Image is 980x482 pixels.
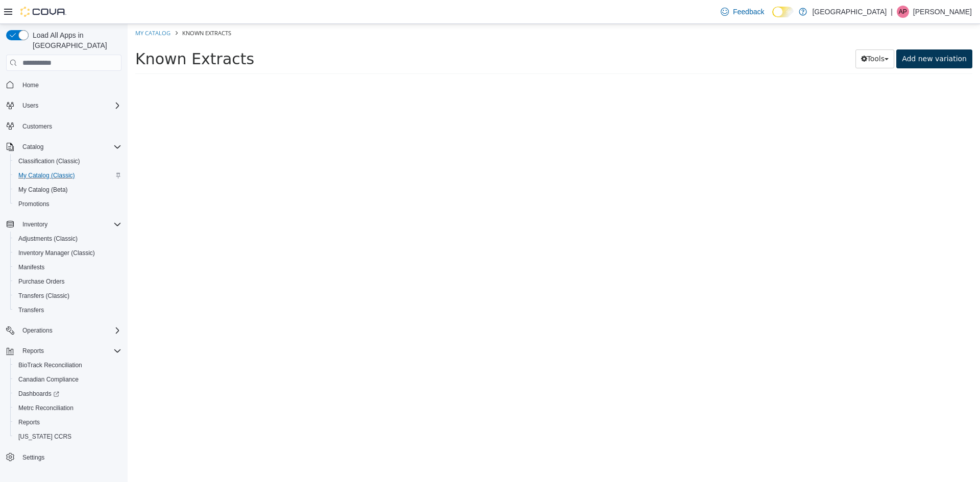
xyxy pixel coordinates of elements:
[22,347,44,355] span: Reports
[14,247,121,259] span: Inventory Manager (Classic)
[2,140,126,154] button: Catalog
[10,358,126,372] button: BioTrack Reconciliation
[10,387,126,401] a: Dashboards
[14,198,54,210] a: Promotions
[2,217,126,232] button: Inventory
[10,415,126,429] button: Reports
[22,220,47,229] span: Inventory
[18,451,48,464] a: Settings
[2,77,126,92] button: Home
[10,274,126,289] button: Purchase Orders
[891,6,893,18] p: |
[18,120,56,133] a: Customers
[22,81,39,89] span: Home
[10,232,126,246] button: Adjustments (Classic)
[18,292,69,300] span: Transfers (Classic)
[10,401,126,415] button: Metrc Reconciliation
[14,373,121,386] span: Canadian Compliance
[29,30,121,50] span: Load All Apps in [GEOGRAPHIC_DATA]
[14,233,121,245] span: Adjustments (Classic)
[18,218,52,231] button: Inventory
[14,169,121,182] span: My Catalog (Classic)
[22,326,53,335] span: Operations
[14,198,121,210] span: Promotions
[2,119,126,134] button: Customers
[913,6,972,18] p: [PERSON_NAME]
[14,430,76,443] a: [US_STATE] CCRS
[10,246,126,260] button: Inventory Manager (Classic)
[18,418,40,426] span: Reports
[14,359,86,371] a: BioTrack Reconciliation
[14,430,121,443] span: Washington CCRS
[14,416,44,428] a: Reports
[14,304,121,316] span: Transfers
[18,79,43,91] a: Home
[2,344,126,358] button: Reports
[14,247,99,259] a: Inventory Manager (Classic)
[18,171,75,180] span: My Catalog (Classic)
[14,155,121,167] span: Classification (Classic)
[18,200,50,208] span: Promotions
[18,263,44,271] span: Manifests
[22,143,43,151] span: Catalog
[18,235,78,243] span: Adjustments (Classic)
[18,186,68,194] span: My Catalog (Beta)
[14,388,63,400] a: Dashboards
[14,184,121,196] span: My Catalog (Beta)
[18,249,95,257] span: Inventory Manager (Classic)
[10,429,126,444] button: [US_STATE] CCRS
[812,6,887,18] p: [GEOGRAPHIC_DATA]
[18,78,121,91] span: Home
[769,26,845,44] a: Add new variation
[22,102,38,110] span: Users
[10,303,126,317] button: Transfers
[14,275,121,288] span: Purchase Orders
[18,277,65,286] span: Purchase Orders
[772,7,794,17] input: Dark Mode
[14,169,79,182] a: My Catalog (Classic)
[10,372,126,387] button: Canadian Compliance
[14,359,121,371] span: BioTrack Reconciliation
[14,261,48,273] a: Manifests
[10,183,126,197] button: My Catalog (Beta)
[717,2,768,22] a: Feedback
[18,324,121,337] span: Operations
[18,375,79,384] span: Canadian Compliance
[14,304,48,316] a: Transfers
[14,290,121,302] span: Transfers (Classic)
[10,289,126,303] button: Transfers (Classic)
[18,99,121,112] span: Users
[14,402,78,414] a: Metrc Reconciliation
[20,7,66,17] img: Cova
[18,345,121,357] span: Reports
[897,6,909,18] div: Alyssa Poage
[14,416,121,428] span: Reports
[18,390,59,398] span: Dashboards
[14,275,69,288] a: Purchase Orders
[22,453,44,462] span: Settings
[18,361,82,369] span: BioTrack Reconciliation
[14,233,82,245] a: Adjustments (Classic)
[18,157,80,165] span: Classification (Classic)
[18,141,47,153] button: Catalog
[14,402,121,414] span: Metrc Reconciliation
[10,197,126,211] button: Promotions
[18,141,121,153] span: Catalog
[10,154,126,168] button: Classification (Classic)
[18,324,57,337] button: Operations
[2,450,126,465] button: Settings
[14,184,72,196] a: My Catalog (Beta)
[18,218,121,231] span: Inventory
[733,7,764,17] span: Feedback
[18,120,121,133] span: Customers
[18,306,44,314] span: Transfers
[8,5,43,13] a: My Catalog
[14,155,84,167] a: Classification (Classic)
[10,168,126,183] button: My Catalog (Classic)
[14,290,73,302] a: Transfers (Classic)
[18,345,48,357] button: Reports
[14,261,121,273] span: Manifests
[728,26,767,44] button: Tools
[8,26,127,44] span: Known Extracts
